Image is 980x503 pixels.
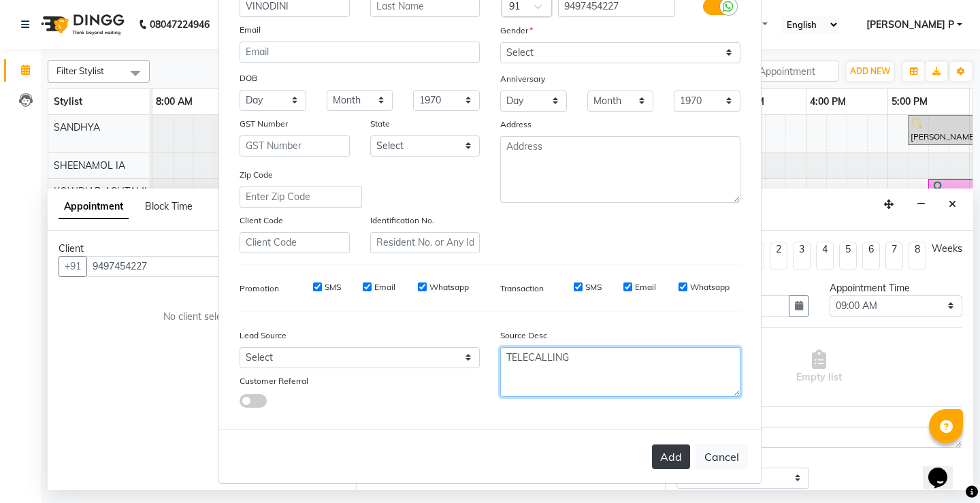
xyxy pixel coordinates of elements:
[500,118,532,131] label: Address
[240,24,261,36] label: Email
[500,282,544,295] label: Transaction
[240,135,350,157] input: GST Number
[374,281,395,293] label: Email
[240,282,279,295] label: Promotion
[240,329,287,342] label: Lead Source
[500,329,547,342] label: Source Desc
[240,169,273,181] label: Zip Code
[690,281,730,293] label: Whatsapp
[240,232,350,253] input: Client Code
[240,375,308,387] label: Customer Referral
[370,214,434,227] label: Identification No.
[500,25,533,37] label: Gender
[652,444,690,469] button: Add
[500,73,545,85] label: Anniversary
[240,72,257,84] label: DOB
[240,42,480,63] input: Email
[370,232,480,253] input: Resident No. or Any Id
[370,118,390,130] label: State
[325,281,341,293] label: SMS
[429,281,469,293] label: Whatsapp
[240,214,283,227] label: Client Code
[696,444,748,470] button: Cancel
[240,118,288,130] label: GST Number
[240,186,362,208] input: Enter Zip Code
[635,281,656,293] label: Email
[585,281,602,293] label: SMS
